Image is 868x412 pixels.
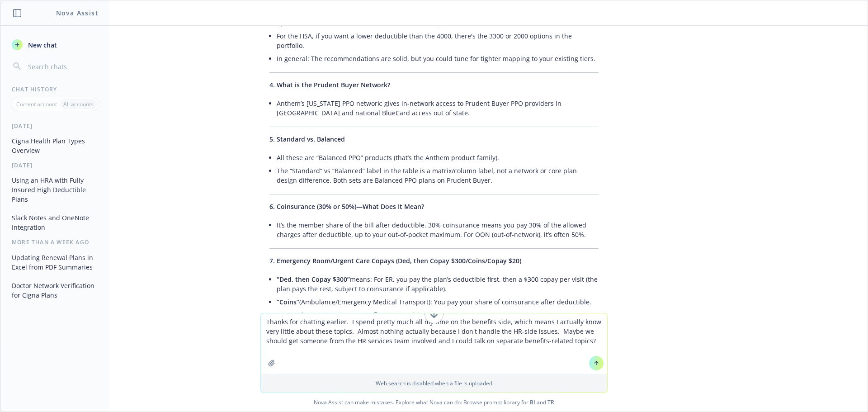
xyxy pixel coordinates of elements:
span: “Ded, then Copay $300” [277,275,350,284]
a: BI [530,398,535,406]
button: Using an HRA with Fully Insured High Deductible Plans [8,173,102,207]
li: It’s the member share of the bill after deductible. 30% coinsurance means you pay 30% of the allo... [277,218,599,241]
div: [DATE] [1,122,109,130]
textarea: Thanks for chatting earlier. I spend pretty much all my time on the benefits side, which means I ... [261,313,607,374]
li: All these are “Balanced PPO” products (that’s the Anthem product family). [277,151,599,164]
span: 5. Standard vs. Balanced [269,135,345,143]
button: New chat [8,37,102,53]
li: Anthem’s [US_STATE] PPO network; gives in-network access to Prudent Buyer PPO providers in [GEOGR... [277,97,599,119]
span: 4. What is the Prudent Buyer Network? [269,81,390,89]
p: All accounts [63,100,94,108]
li: In general: The recommendations are solid, but you could tune for tighter mapping to your existin... [277,52,599,65]
h1: Nova Assist [56,8,99,18]
li: : For urgent care, a flat $20 per visit. [277,308,599,322]
span: 6. Coinsurance (30% or 50%)—What Does It Mean? [269,202,424,211]
li: For the HSA, if you want a lower deductible than the 4000, there's the 3300 or 2000 options in th... [277,29,599,52]
span: New chat [26,40,57,50]
button: Cigna Health Plan Types Overview [8,133,102,158]
button: Slack Notes and OneNote Integration [8,210,102,235]
div: Chat History [1,85,109,93]
button: Doctor Network Verification for Cigna Plans [8,278,102,303]
div: More than a week ago [1,238,109,246]
span: “Copay $20” [277,311,314,319]
li: (Ambulance/Emergency Medical Transport): You pay your share of coinsurance after deductible. [277,295,599,308]
input: Search chats [26,60,98,73]
p: Current account [16,100,57,108]
span: “Coins” [277,298,299,306]
div: [DATE] [1,161,109,169]
span: Nova Assist can make mistakes. Explore what Nova can do: Browse prompt library for and [4,393,864,412]
span: 7. Emergency Room/Urgent Care Copays (Ded, then Copay $300/Coins/Copay $20) [269,256,521,265]
a: TR [547,398,554,406]
li: means: For ER, you pay the plan’s deductible first, then a $300 copay per visit (the plan pays th... [277,273,599,295]
button: Updating Renewal Plans in Excel from PDF Summaries [8,250,102,275]
li: The “Standard” vs “Balanced” label in the table is a matrix/column label, not a network or core p... [277,164,599,187]
p: Web search is disabled when a file is uploaded [266,379,602,387]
